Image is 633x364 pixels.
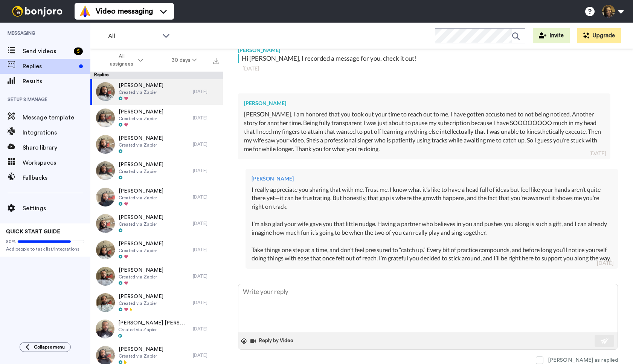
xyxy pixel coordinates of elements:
span: 80% [6,239,16,245]
span: [PERSON_NAME] [119,266,163,274]
img: eec86897-0adc-4937-add6-6c4d2a00ee99-thumb.jpg [96,188,115,206]
div: [DATE] [193,194,219,200]
img: 438439f4-27b7-4d7a-a13b-65a2a5cb7eaf-thumb.jpg [96,135,115,154]
div: [DATE] [193,273,219,279]
img: 64cd9dc1-4f4a-41d2-9dfb-45bee1a21e7e-thumb.jpg [96,293,115,312]
button: 30 days [157,54,211,67]
span: Message template [23,113,90,122]
button: All assignees [92,50,157,71]
button: Reply by Video [250,335,296,347]
img: a5f1bb91-c32d-4685-9bbf-45989382fef4-thumb.jpg [96,240,115,259]
div: [DATE] [243,65,613,72]
span: Created via Zapier [119,353,163,359]
span: Created via Zapier [119,221,163,227]
span: Fallbacks [23,173,90,182]
span: [PERSON_NAME] [119,293,163,300]
span: [PERSON_NAME] [119,187,163,195]
img: e3c69a84-f8a4-48a4-aabb-5628fec35d4e-thumb.jpg [96,161,115,180]
span: Settings [23,204,90,213]
span: Created via Zapier [119,116,163,122]
span: Created via Zapier [119,248,163,254]
div: [PERSON_NAME] [252,175,612,182]
span: Video messaging [96,6,153,17]
a: [PERSON_NAME] [PERSON_NAME]Created via Zapier[DATE] [90,316,223,342]
div: [DATE] [193,141,219,147]
span: [PERSON_NAME] [119,161,163,168]
button: Invite [533,28,570,43]
img: send-white.svg [601,338,609,344]
div: [DATE] [589,150,606,157]
button: Export all results that match these filters now. [211,55,221,66]
a: [PERSON_NAME]Created via Zapier[DATE] [90,237,223,263]
span: [PERSON_NAME] [119,346,163,353]
div: [PERSON_NAME] [244,99,604,107]
div: [DATE] [193,168,219,174]
img: 08bbd10b-61a6-4f2d-9433-fe9bbdaddec0-thumb.jpg [96,109,115,127]
img: vm-color.svg [79,5,91,17]
div: [DATE] [193,247,219,253]
span: Created via Zapier [119,300,163,306]
span: Created via Zapier [119,195,163,201]
div: [DATE] [193,89,219,95]
a: [PERSON_NAME]Created via Zapier[DATE] [90,78,223,105]
div: I really appreciate you sharing that with me. Trust me, I know what it’s like to have a head full... [252,185,612,263]
button: Collapse menu [20,342,71,352]
a: [PERSON_NAME]Created via Zapier[DATE] [90,184,223,210]
span: Share library [23,143,90,152]
div: 5 [74,47,83,55]
div: Replies [90,72,223,79]
span: [PERSON_NAME] [119,108,163,116]
span: Created via Zapier [119,274,163,280]
a: [PERSON_NAME]Created via Zapier[DATE] [90,263,223,289]
div: [PERSON_NAME], I am honored that you took out your time to reach out to me. I have gotten accusto... [244,110,604,153]
div: Hi [PERSON_NAME], I recorded a message for you, check it out! [242,54,616,63]
span: Integrations [23,128,90,137]
span: Collapse menu [34,344,65,350]
span: Send videos [23,47,71,56]
span: Results [23,77,90,86]
button: Upgrade [577,28,621,43]
div: [PERSON_NAME] as replied [548,356,618,364]
div: [DATE] [193,300,219,306]
span: Created via Zapier [119,168,163,174]
img: 4c1ebf75-0077-4a4e-b2d5-389313698e97-thumb.jpg [96,320,114,338]
div: [DATE] [193,115,219,121]
span: Add people to task list/Integrations [6,246,84,252]
span: All assignees [106,53,137,68]
span: [PERSON_NAME] [119,214,163,221]
a: [PERSON_NAME]Created via Zapier[DATE] [90,158,223,184]
a: [PERSON_NAME]Created via Zapier[DATE] [90,210,223,237]
span: [PERSON_NAME] [119,240,163,248]
span: All [108,32,159,41]
span: QUICK START GUIDE [6,229,60,234]
a: [PERSON_NAME]Created via Zapier[DATE] [90,289,223,316]
div: [DATE] [193,220,219,226]
div: [DATE] [193,326,219,332]
span: Workspaces [23,158,90,167]
span: [PERSON_NAME] [119,135,163,142]
img: 6310aab0-a128-4a80-9abd-60b83d254cf3-thumb.jpg [96,214,115,233]
span: [PERSON_NAME] [119,82,163,89]
span: Created via Zapier [119,89,163,95]
span: Created via Zapier [118,327,189,333]
img: 721eb788-2d3c-4b64-b67e-44f5d6203017-thumb.jpg [96,267,115,286]
a: [PERSON_NAME]Created via Zapier[DATE] [90,131,223,158]
div: [DATE] [597,259,613,267]
img: a83bb9c2-eb9a-4d64-b212-52288ea853cc-thumb.jpg [96,82,115,101]
span: Created via Zapier [119,142,163,148]
img: export.svg [213,58,219,64]
img: bj-logo-header-white.svg [9,6,66,17]
a: [PERSON_NAME]Created via Zapier[DATE] [90,105,223,131]
span: [PERSON_NAME] [PERSON_NAME] [118,319,189,327]
div: [DATE] [193,352,219,358]
span: Replies [23,62,76,71]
